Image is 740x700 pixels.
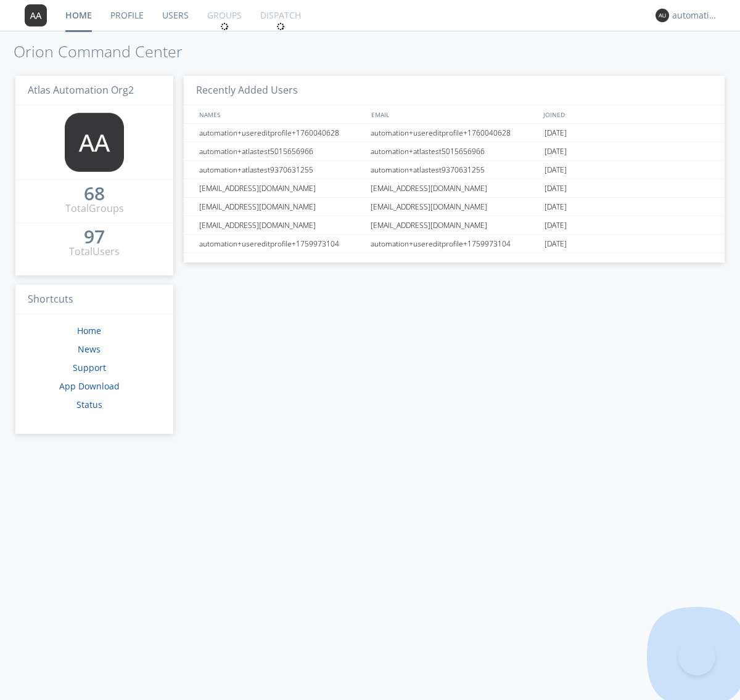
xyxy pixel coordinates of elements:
[656,9,669,22] img: 373638.png
[196,216,367,234] div: [EMAIL_ADDRESS][DOMAIN_NAME]
[368,161,541,179] div: automation+atlastest9370631255
[78,343,101,355] a: News
[678,638,715,675] iframe: Toggle Customer Support
[368,142,541,160] div: automation+atlastest5015656966
[220,22,229,31] img: spin.svg
[84,187,105,201] a: 68
[196,235,367,253] div: automation+usereditprofile+1759973104
[545,216,567,235] span: [DATE]
[25,4,47,26] img: 373638.png
[545,198,567,216] span: [DATE]
[15,285,173,315] h3: Shortcuts
[672,9,718,22] div: automation+atlas+spanish0002+org2
[184,142,725,161] a: automation+atlastest5015656966automation+atlastest5015656966[DATE]
[368,179,541,197] div: [EMAIL_ADDRESS][DOMAIN_NAME]
[196,179,367,197] div: [EMAIL_ADDRESS][DOMAIN_NAME]
[545,124,567,142] span: [DATE]
[196,142,367,160] div: automation+atlastest5015656966
[184,124,725,142] a: automation+usereditprofile+1760040628automation+usereditprofile+1760040628[DATE]
[184,198,725,216] a: [EMAIL_ADDRESS][DOMAIN_NAME][EMAIL_ADDRESS][DOMAIN_NAME][DATE]
[545,235,567,253] span: [DATE]
[65,113,124,172] img: 373638.png
[65,201,124,216] div: Total Groups
[540,105,713,123] div: JOINED
[84,230,105,245] a: 97
[368,105,540,123] div: EMAIL
[196,124,367,142] div: automation+usereditprofile+1760040628
[545,179,567,198] span: [DATE]
[69,245,120,259] div: Total Users
[368,235,541,253] div: automation+usereditprofile+1759973104
[76,399,102,410] a: Status
[84,187,105,200] div: 68
[276,22,285,31] img: spin.svg
[368,124,541,142] div: automation+usereditprofile+1760040628
[84,230,105,243] div: 97
[545,161,567,179] span: [DATE]
[28,83,134,97] span: Atlas Automation Org2
[184,216,725,235] a: [EMAIL_ADDRESS][DOMAIN_NAME][EMAIL_ADDRESS][DOMAIN_NAME][DATE]
[184,235,725,253] a: automation+usereditprofile+1759973104automation+usereditprofile+1759973104[DATE]
[368,216,541,234] div: [EMAIL_ADDRESS][DOMAIN_NAME]
[59,380,120,392] a: App Download
[196,161,367,179] div: automation+atlastest9370631255
[545,142,567,161] span: [DATE]
[368,198,541,216] div: [EMAIL_ADDRESS][DOMAIN_NAME]
[184,76,725,106] h3: Recently Added Users
[196,105,365,123] div: NAMES
[77,325,101,336] a: Home
[184,179,725,198] a: [EMAIL_ADDRESS][DOMAIN_NAME][EMAIL_ADDRESS][DOMAIN_NAME][DATE]
[73,362,106,373] a: Support
[196,198,367,216] div: [EMAIL_ADDRESS][DOMAIN_NAME]
[184,161,725,179] a: automation+atlastest9370631255automation+atlastest9370631255[DATE]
